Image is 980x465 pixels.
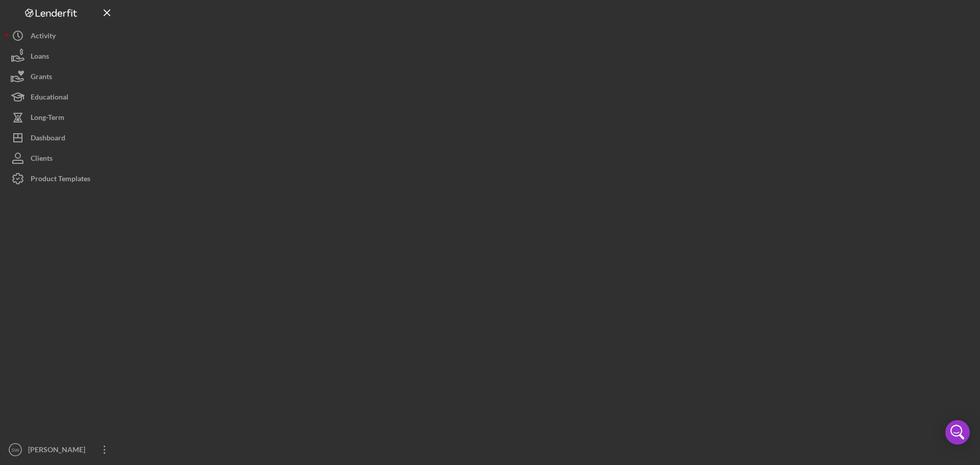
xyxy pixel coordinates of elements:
[5,46,117,66] button: Loans
[31,107,64,130] div: Long-Term
[5,107,117,128] button: Long-Term
[5,148,117,168] button: Clients
[5,26,117,46] button: Activity
[31,87,68,110] div: Educational
[5,87,117,107] button: Educational
[5,66,117,87] button: Grants
[11,447,19,453] text: SW
[5,439,117,460] button: SW[PERSON_NAME]
[31,128,65,151] div: Dashboard
[26,439,92,462] div: [PERSON_NAME]
[31,148,53,171] div: Clients
[5,128,117,148] button: Dashboard
[31,66,52,89] div: Grants
[31,26,56,48] div: Activity
[5,168,117,189] button: Product Templates
[31,168,90,191] div: Product Templates
[945,420,970,445] div: Open Intercom Messenger
[31,46,49,69] div: Loans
